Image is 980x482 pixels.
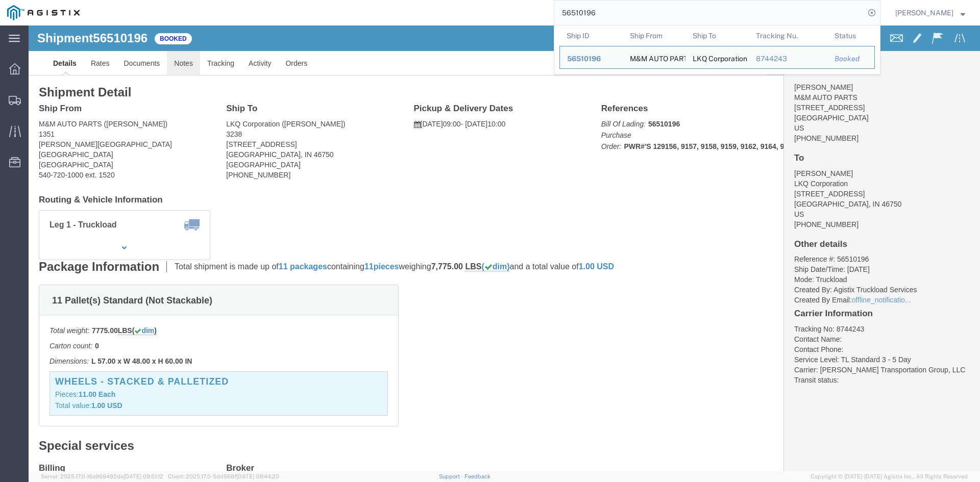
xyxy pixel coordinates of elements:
div: Booked [835,54,867,64]
th: Status [827,26,875,46]
div: M&M AUTO PARTS [630,46,679,68]
iframe: FS Legacy Container [29,26,980,471]
div: LKQ Corporation [693,46,742,68]
span: Server: 2025.17.0-16a969492de [41,473,163,479]
a: Feedback [464,473,491,479]
input: Search for shipment number, reference number [554,1,865,25]
th: Ship To [685,26,749,46]
span: 56510196 [567,55,601,63]
button: [PERSON_NAME] [895,7,966,19]
th: Ship From [623,26,686,46]
a: Support [439,473,464,479]
div: 8744243 [756,54,821,64]
span: Douglas Harris [895,7,953,18]
th: Ship ID [559,26,623,46]
span: Client: 2025.17.0-5dd568f [168,473,279,479]
table: Search Results [559,26,880,74]
span: Copyright © [DATE]-[DATE] Agistix Inc., All Rights Reserved [811,472,968,481]
div: 56510196 [567,54,616,64]
span: [DATE] 08:44:20 [236,473,279,479]
img: logo [7,5,80,20]
th: Tracking Nu. [749,26,828,46]
span: [DATE] 09:51:12 [124,473,163,479]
